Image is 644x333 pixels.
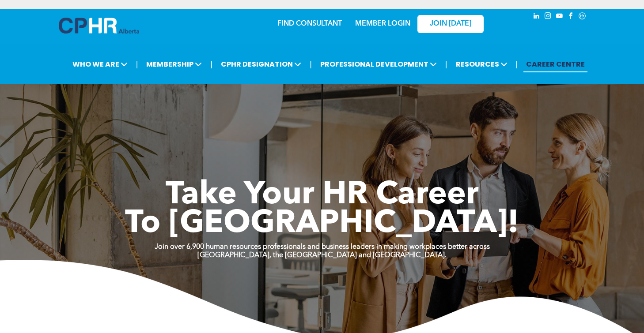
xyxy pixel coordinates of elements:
[577,11,587,23] a: Social network
[543,11,553,23] a: instagram
[355,20,410,27] a: MEMBER LOGIN
[554,11,564,23] a: youtube
[144,56,205,72] span: MEMBERSHIP
[218,56,304,72] span: CPHR DESIGNATION
[318,56,439,72] span: PROFESSIONAL DEVELOPMENT
[516,55,518,73] li: |
[430,20,471,28] span: JOIN [DATE]
[531,11,541,23] a: linkedin
[155,243,490,251] strong: Join over 6,900 human resources professionals and business leaders in making workplaces better ac...
[453,56,510,72] span: RESOURCES
[125,208,519,240] span: To [GEOGRAPHIC_DATA]!
[166,180,479,211] span: Take Your HR Career
[59,18,139,34] img: A blue and white logo for cp alberta
[523,56,587,72] a: CAREER CENTRE
[210,55,212,73] li: |
[566,11,576,23] a: facebook
[70,56,130,72] span: WHO WE ARE
[136,55,138,73] li: |
[310,55,312,73] li: |
[197,252,447,259] strong: [GEOGRAPHIC_DATA], the [GEOGRAPHIC_DATA] and [GEOGRAPHIC_DATA].
[445,55,447,73] li: |
[417,15,484,33] a: JOIN [DATE]
[277,20,342,27] a: FIND CONSULTANT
